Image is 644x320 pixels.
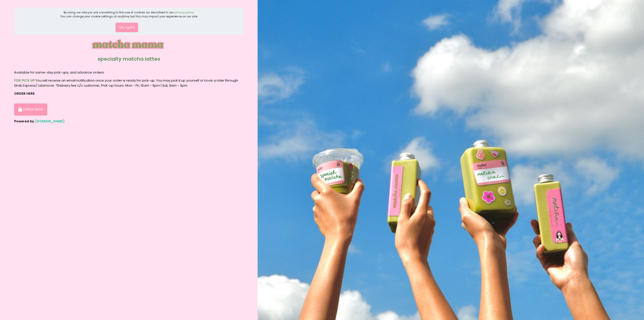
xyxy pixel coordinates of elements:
[14,78,35,83] b: FOR PICK UP
[14,119,244,124] div: Powered by
[35,119,65,124] a: [DOMAIN_NAME]
[90,38,166,51] img: Matcha Mama
[14,103,47,116] button: ORDER NOW
[14,91,244,96] div: ORDER HERE
[174,10,194,14] a: privacy policy.
[60,10,198,19] div: By using our site you are consenting to the use of cookies as described in our You can change you...
[14,78,244,88] div: You will receive an email notification once your order is ready for pick-up. You may pick it up y...
[115,23,138,32] button: Ok, I got it
[14,70,244,75] div: Available for same-day pick-ups, and advance orders.
[14,51,244,67] div: specialty matcha lattes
